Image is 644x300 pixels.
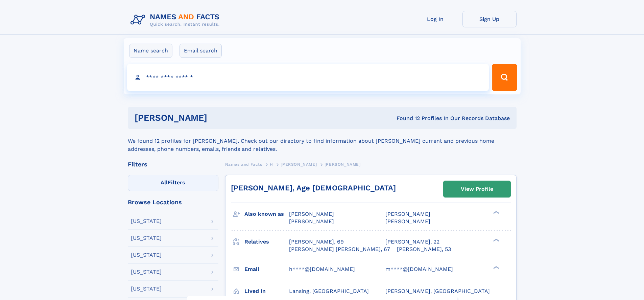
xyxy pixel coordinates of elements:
img: Logo Names and Facts [128,11,225,29]
a: [PERSON_NAME] [PERSON_NAME], 67 [289,246,390,253]
div: [US_STATE] [131,269,162,275]
span: All [161,179,168,186]
div: Browse Locations [128,199,218,205]
div: [US_STATE] [131,235,162,241]
h3: Lived in [244,285,289,297]
div: ❯ [492,210,500,215]
div: Found 12 Profiles In Our Records Database [302,115,510,122]
h3: Email [244,263,289,275]
a: Names and Facts [225,160,262,168]
h1: [PERSON_NAME] [135,114,302,122]
div: We found 12 profiles for [PERSON_NAME]. Check out our directory to find information about [PERSON... [128,129,517,153]
button: Search Button [492,64,517,91]
a: View Profile [444,181,510,197]
a: Sign Up [462,11,517,27]
span: [PERSON_NAME] [281,162,317,167]
h3: Relatives [244,236,289,248]
span: Lansing, [GEOGRAPHIC_DATA] [289,288,369,294]
span: H [270,162,273,167]
a: H [270,160,273,168]
span: [PERSON_NAME], [GEOGRAPHIC_DATA] [385,288,490,294]
div: ❯ [492,238,500,242]
a: [PERSON_NAME] [281,160,317,168]
div: ❯ [492,265,500,270]
a: [PERSON_NAME], 53 [397,246,451,253]
a: [PERSON_NAME], 22 [385,238,439,246]
a: [PERSON_NAME], Age [DEMOGRAPHIC_DATA] [231,184,396,192]
span: [PERSON_NAME] [385,211,430,217]
label: Name search [129,44,172,58]
h3: Also known as [244,208,289,220]
a: [PERSON_NAME], 69 [289,238,344,246]
label: Filters [128,175,218,191]
div: [US_STATE] [131,252,162,258]
span: [PERSON_NAME] [289,211,334,217]
span: [PERSON_NAME] [385,218,430,225]
a: Log In [408,11,462,27]
div: [US_STATE] [131,286,162,292]
span: [PERSON_NAME] [325,162,361,167]
span: [PERSON_NAME] [289,218,334,225]
label: Email search [180,44,222,58]
input: search input [127,64,489,91]
div: View Profile [461,181,493,197]
div: [US_STATE] [131,218,162,224]
div: Filters [128,161,218,167]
